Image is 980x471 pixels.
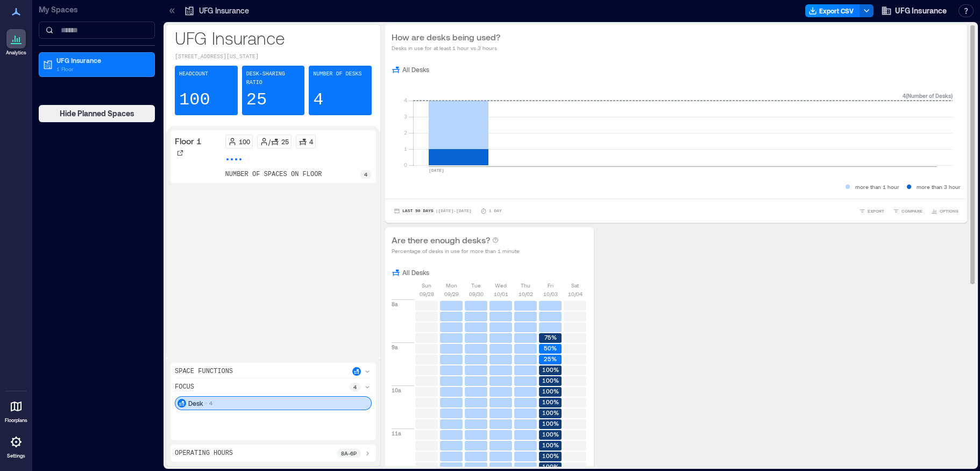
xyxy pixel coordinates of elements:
text: 100% [542,377,559,384]
p: Number of Desks [313,70,361,79]
p: 10a [392,386,401,395]
p: Sun [422,281,431,290]
p: Desk [188,399,203,407]
p: 1 Day [489,208,502,214]
p: Space Functions [175,367,233,376]
p: All Desks [402,268,429,277]
button: Export CSV [805,4,860,17]
text: 100% [542,420,559,427]
button: Hide Planned Spaces [39,105,155,122]
p: Fri [548,281,553,290]
p: 4 [309,137,313,146]
p: 09/28 [420,290,434,298]
button: EXPORT [857,206,886,216]
text: 25% [544,355,557,362]
tspan: 0 [404,161,407,168]
p: more than 1 hour [855,182,899,191]
span: UFG Insurance [895,5,947,16]
button: Last 90 Days |[DATE]-[DATE] [392,206,474,216]
p: 4 [209,399,212,407]
p: Desks in use for at least 1 hour vs 3 hours [392,44,500,52]
p: 09/29 [444,290,459,298]
p: 25 [281,137,289,146]
p: 1 Floor [56,65,147,73]
p: UFG Insurance [199,5,249,16]
p: 10/02 [519,290,533,298]
text: 100% [542,452,559,459]
tspan: 4 [404,97,407,103]
p: UFG Insurance [56,56,147,65]
text: 100% [542,388,559,395]
p: 100 [179,89,210,111]
button: OPTIONS [929,206,961,216]
p: 11a [392,429,401,438]
p: 09/30 [469,290,484,298]
p: Mon [446,281,457,290]
tspan: 1 [404,145,407,152]
p: 10/04 [568,290,583,298]
p: number of spaces on floor [225,170,322,179]
p: Tue [471,281,481,290]
p: Settings [7,453,25,459]
button: UFG Insurance [878,2,950,19]
p: Wed [495,281,507,290]
text: 100% [542,398,559,405]
tspan: 3 [404,113,407,119]
p: 4 [364,170,367,179]
p: 4 [353,383,357,391]
p: UFG Insurance [175,27,372,48]
text: 100% [542,431,559,438]
p: Floor 1 [175,135,202,147]
text: 75% [544,334,557,341]
a: Settings [3,429,29,462]
p: 8a - 6p [341,449,357,458]
p: Floorplans [5,417,27,424]
button: COMPARE [891,206,925,216]
p: focus [175,383,194,391]
p: [STREET_ADDRESS][US_STATE] [175,53,372,61]
span: EXPORT [868,208,884,214]
p: Desk-sharing ratio [246,70,301,87]
p: 8a [392,300,398,308]
p: 10/03 [543,290,558,298]
p: Percentage of desks in use for more than 1 minute [392,247,520,255]
p: Thu [521,281,530,290]
p: 100 [239,137,250,146]
span: OPTIONS [940,208,958,214]
a: Analytics [3,26,30,59]
tspan: 2 [404,129,407,136]
p: Headcount [179,70,208,79]
p: 9a [392,343,398,352]
text: [DATE] [429,168,444,173]
span: COMPARE [901,208,922,214]
p: 10/01 [494,290,508,298]
text: 50% [544,345,557,352]
p: 25 [246,89,267,111]
p: All Desks [402,65,429,74]
text: 100% [542,441,559,448]
p: Sat [571,281,579,290]
p: Operating Hours [175,449,233,458]
p: / [268,137,271,146]
p: My Spaces [39,4,155,15]
p: Are there enough desks? [392,234,490,247]
a: Floorplans [2,393,31,427]
text: 100% [542,409,559,416]
text: 100% [542,463,559,470]
p: 4 [313,89,323,111]
span: Hide Planned Spaces [60,108,134,119]
text: 100% [542,366,559,373]
p: Analytics [6,50,26,56]
p: How are desks being used? [392,31,500,44]
p: more than 3 hour [917,182,961,191]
